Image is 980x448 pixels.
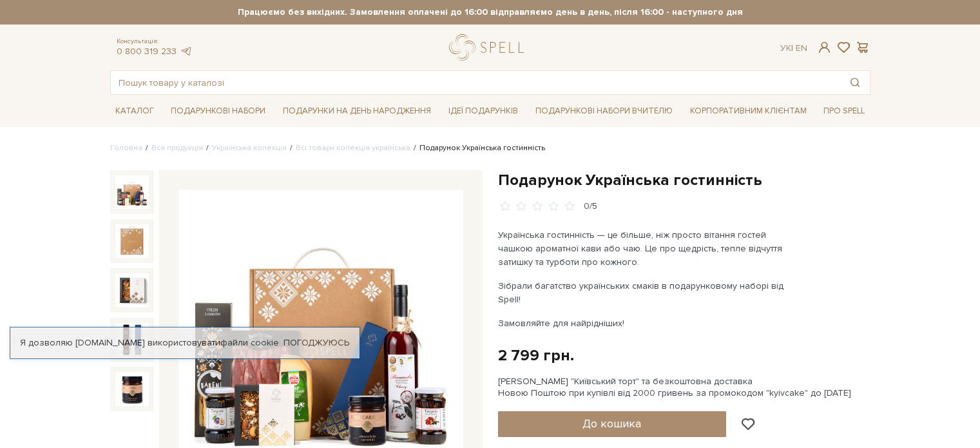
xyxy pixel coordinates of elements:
[498,411,727,437] button: До кошика
[584,200,597,213] div: 0/5
[117,37,193,46] span: Консультація:
[220,337,279,348] a: файли cookie
[115,323,149,356] img: Подарунок Українська гостинність
[110,143,142,153] a: Головна
[117,46,177,57] a: 0 800 319 233
[283,337,349,349] a: Погоджуюсь
[582,416,641,431] span: До кошика
[166,101,271,121] a: Подарункові набори
[498,228,800,269] p: Українська гостинність — це більше, ніж просто вітання гостей чашкою ароматної кави або чаю. Це п...
[498,346,574,365] div: 2 799 грн.
[10,337,360,349] div: Я дозволяю [DOMAIN_NAME] використовувати
[498,279,800,306] p: Зібрали багатство українських смаків в подарунковому наборі від Spell!
[115,175,149,209] img: Подарунок Українська гостинність
[685,101,812,121] a: Корпоративним клієнтам
[780,43,807,54] div: Ук
[410,142,545,154] li: Подарунок Українська гостинність
[110,101,159,121] a: Каталог
[818,101,870,121] a: Про Spell
[278,101,436,121] a: Подарунки на День народження
[449,34,530,61] a: logo
[115,372,149,405] img: Подарунок Українська гостинність
[212,143,287,153] a: Українська колекція
[115,224,149,258] img: Подарунок Українська гостинність
[111,71,840,94] input: Пошук товару у каталозі
[443,101,523,121] a: Ідеї подарунків
[110,6,870,18] strong: Працюємо без вихідних. Замовлення оплачені до 16:00 відправляємо день в день, після 16:00 - насту...
[840,71,870,94] button: Пошук товару у каталозі
[151,143,203,153] a: Вся продукція
[115,273,149,307] img: Подарунок Українська гостинність
[530,100,678,122] a: Подарункові набори Вчителю
[296,143,410,153] a: Всі товари колекція українська
[498,376,870,399] div: [PERSON_NAME] "Київський торт" та безкоштовна доставка Новою Поштою при купівлі від 2000 гривень ...
[498,317,800,330] p: Замовляйте для найрідніших!
[796,43,807,54] a: En
[180,46,193,57] a: telegram
[498,170,870,190] h1: Подарунок Українська гостинність
[791,43,793,54] span: |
